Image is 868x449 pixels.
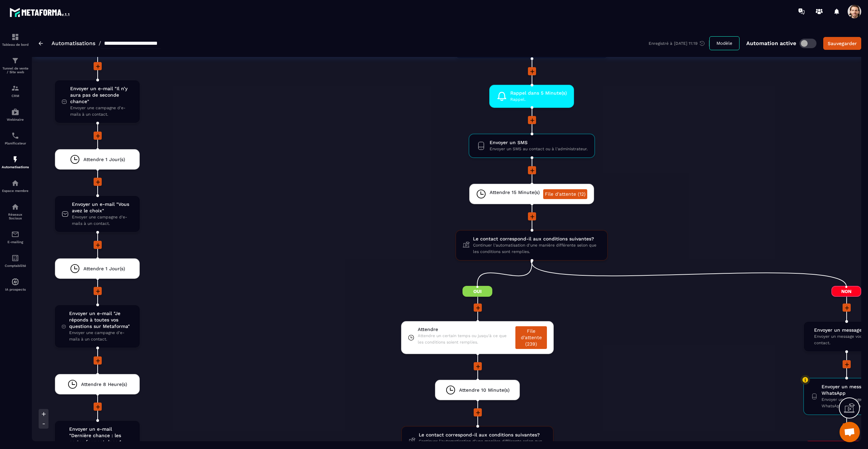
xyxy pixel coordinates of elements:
[473,236,600,242] span: Le contact correspond-il aux conditions suivantes?
[11,132,19,140] img: scheduler
[11,203,19,211] img: social-network
[2,52,29,79] a: formationformationTunnel de vente / Site web
[828,40,857,47] div: Sauvegarder
[746,40,796,46] p: Automation active
[490,189,540,196] span: Attendre 15 Minute(s)
[419,432,546,438] span: Le contact correspond-il aux conditions suivantes?
[72,201,133,214] span: Envoyer un e-mail "Vous avez le choix"
[2,43,29,46] p: Tableau de bord
[99,40,101,46] span: /
[11,84,19,92] img: formation
[69,310,133,330] span: Envoyer un e-mail "Je réponds à toutes vos questions sur Metaforma"
[2,225,29,249] a: emailemailE-mailing
[2,94,29,98] p: CRM
[2,174,29,198] a: automationsautomationsEspace membre
[11,254,19,262] img: accountant
[2,79,29,103] a: formationformationCRM
[2,288,29,291] p: IA prospects
[11,33,19,41] img: formation
[39,41,43,45] img: arrow
[2,150,29,174] a: automationsautomationsAutomatisations
[11,57,19,65] img: formation
[543,189,587,199] a: File d'attente (12)
[510,96,567,103] span: Rappel.
[649,40,709,46] div: Enregistré à
[9,6,71,18] img: logo
[83,266,125,272] span: Attendre 1 Jour(s)
[459,387,510,393] span: Attendre 10 Minute(s)
[473,242,600,255] span: Continuer l'automatisation d'une manière différente selon que les conditions sont remplies.
[2,66,29,74] p: Tunnel de vente / Site web
[709,36,739,50] button: Modèle
[2,141,29,145] p: Planificateur
[2,165,29,169] p: Automatisations
[462,286,492,297] span: Oui
[2,126,29,150] a: schedulerschedulerPlanificateur
[418,333,512,346] span: Attendre un certain temps ou jusqu'à ce que les conditions soient remplies.
[490,139,588,146] span: Envoyer un SMS
[11,179,19,187] img: automations
[2,198,29,225] a: social-networksocial-networkRéseaux Sociaux
[2,118,29,121] p: Webinaire
[11,155,19,163] img: automations
[2,28,29,52] a: formationformationTableau de bord
[2,249,29,273] a: accountantaccountantComptabilité
[2,240,29,244] p: E-mailing
[69,330,133,343] span: Envoyer une campagne d'e-mails à un contact.
[823,37,861,50] button: Sauvegarder
[674,41,697,46] p: [DATE] 11:19
[11,108,19,116] img: automations
[11,278,19,286] img: automations
[840,422,860,442] a: Open chat
[81,381,127,388] span: Attendre 8 Heure(s)
[490,146,588,152] span: Envoyer un SMS au contact ou à l'administrateur.
[2,213,29,220] p: Réseaux Sociaux
[52,40,95,46] a: Automatisations
[831,286,861,297] span: Non
[72,214,133,227] span: Envoyer une campagne d'e-mails à un contact.
[2,189,29,193] p: Espace membre
[2,264,29,268] p: Comptabilité
[11,230,19,238] img: email
[70,105,133,118] span: Envoyer une campagne d'e-mails à un contact.
[70,85,133,105] span: Envoyer un e-mail "Il n’y aura pas de seconde chance"
[2,103,29,126] a: automationsautomationsWebinaire
[515,326,547,349] a: File d'attente (239)
[418,326,512,333] span: Attendre
[83,156,125,163] span: Attendre 1 Jour(s)
[510,90,567,96] span: Rappel dans 5 Minute(s)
